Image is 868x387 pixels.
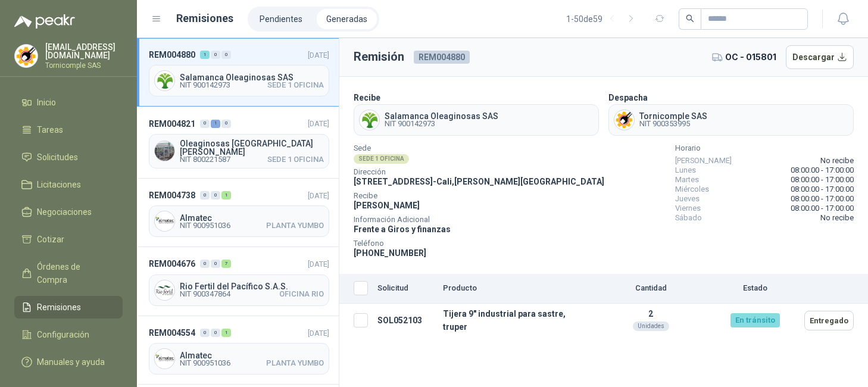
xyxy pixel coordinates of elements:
span: [PERSON_NAME] [354,201,420,210]
div: 0 [200,191,210,199]
div: 0 [211,191,220,199]
h3: Remisión [354,48,404,66]
a: REM004821010[DATE] Company LogoOleaginosas [GEOGRAPHIC_DATA][PERSON_NAME]NIT 800221587SEDE 1 OFICINA [137,107,339,178]
span: Frente a Giros y finanzas [354,224,451,234]
div: 1 [211,120,220,128]
li: Generadas [317,9,377,29]
span: REM004738 [149,189,195,202]
span: REM004880 [149,48,195,61]
p: [EMAIL_ADDRESS][DOMAIN_NAME] [45,43,123,60]
span: REM004821 [149,117,195,130]
span: OFICINA RIO [279,291,324,298]
th: Producto [438,274,591,304]
span: Salamanca Oleaginosas SAS [385,112,498,120]
span: Salamanca Oleaginosas SAS [180,73,324,82]
span: [PERSON_NAME] [675,156,732,166]
div: SEDE 1 OFICINA [354,154,409,164]
span: NIT 900951036 [180,360,230,367]
span: 08:00:00 - 17:00:00 [791,204,854,213]
span: NIT 900347864 [180,291,230,298]
div: 0 [221,120,231,128]
span: [DATE] [308,260,329,269]
th: Solicitud [373,274,438,304]
div: 0 [221,51,231,59]
a: Configuración [14,323,123,346]
span: [DATE] [308,329,329,338]
div: 0 [211,329,220,337]
span: Rio Fertil del Pacífico S.A.S. [180,282,324,291]
th: Cantidad [591,274,710,304]
span: Licitaciones [37,178,81,191]
h1: Remisiones [176,10,233,27]
span: No recibe [820,156,854,166]
span: Tareas [37,123,63,136]
b: Recibe [354,93,380,102]
a: Cotizar [14,228,123,251]
span: Inicio [37,96,56,109]
span: Tornicomple SAS [639,112,707,120]
div: 0 [200,120,210,128]
span: Almatec [180,214,324,222]
span: Negociaciones [37,205,92,219]
span: [DATE] [308,51,329,60]
span: NIT 800221587 [180,156,230,163]
a: REM004880100[DATE] Company LogoSalamanca Oleaginosas SASNIT 900142973SEDE 1 OFICINA [137,38,339,107]
span: PLANTA YUMBO [266,360,324,367]
a: Solicitudes [14,146,123,168]
span: Cotizar [37,233,64,246]
span: Solicitudes [37,151,78,164]
div: 7 [221,260,231,268]
span: Dirección [354,169,604,175]
a: Inicio [14,91,123,114]
a: Licitaciones [14,173,123,196]
div: 1 - 50 de 59 [566,10,641,29]
button: Descargar [786,45,854,69]
span: Jueves [675,194,700,204]
div: En tránsito [730,313,780,327]
span: Martes [675,175,699,185]
span: SEDE 1 OFICINA [267,82,324,89]
th: Estado [710,274,800,304]
div: 1 [221,329,231,337]
span: Sábado [675,213,702,223]
img: Company Logo [614,110,634,130]
span: SEDE 1 OFICINA [267,156,324,163]
th: Seleccionar/deseleccionar [339,274,373,304]
span: REM004676 [149,257,195,270]
span: search [686,14,694,23]
p: 2 [596,309,705,319]
a: Pendientes [250,9,312,29]
td: En tránsito [710,304,800,338]
span: 08:00:00 - 17:00:00 [791,194,854,204]
td: SOL052103 [373,304,438,338]
p: Tornicomple SAS [45,62,123,69]
span: Teléfono [354,241,604,246]
div: 1 [200,51,210,59]
span: Órdenes de Compra [37,260,111,286]
img: Company Logo [155,71,174,90]
img: Company Logo [15,45,38,67]
span: Viernes [675,204,701,213]
span: 08:00:00 - 17:00:00 [791,175,854,185]
div: 0 [211,260,220,268]
a: REM004738001[DATE] Company LogoAlmatecNIT 900951036PLANTA YUMBO [137,179,339,247]
a: Órdenes de Compra [14,255,123,291]
span: [DATE] [308,119,329,128]
a: Manuales y ayuda [14,351,123,373]
a: REM004554001[DATE] Company LogoAlmatecNIT 900951036PLANTA YUMBO [137,316,339,385]
span: Sede [354,145,604,151]
span: Oleaginosas [GEOGRAPHIC_DATA][PERSON_NAME] [180,139,324,156]
span: OC - 015801 [725,51,776,64]
a: Remisiones [14,296,123,319]
span: Remisiones [37,301,81,314]
img: Company Logo [155,141,174,161]
span: Manuales y ayuda [37,355,105,369]
img: Company Logo [155,211,174,231]
img: Company Logo [155,280,174,300]
div: 0 [200,329,210,337]
a: Negociaciones [14,201,123,223]
span: [PHONE_NUMBER] [354,248,426,258]
span: [STREET_ADDRESS] - Cali , [PERSON_NAME][GEOGRAPHIC_DATA] [354,177,604,186]
span: 08:00:00 - 17:00:00 [791,185,854,194]
span: NIT 900353995 [639,120,707,127]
